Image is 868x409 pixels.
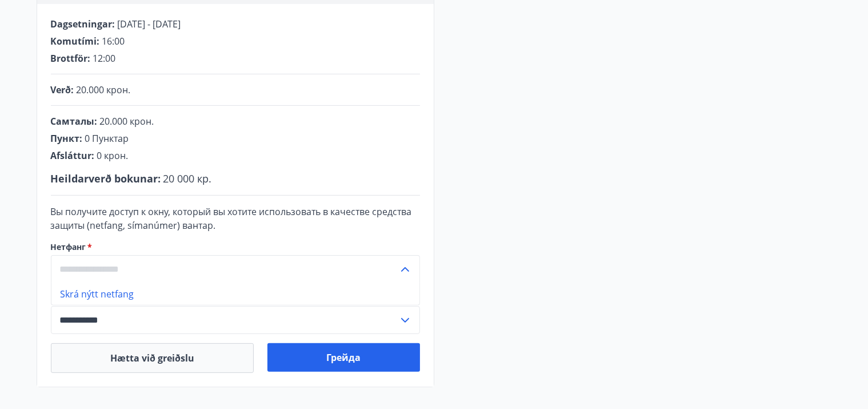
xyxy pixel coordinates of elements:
font: : [80,132,83,145]
font: : [95,115,98,128]
font: : [97,35,100,47]
font: : [158,172,161,185]
font: Грейда [326,352,361,364]
font: : [88,52,91,65]
button: Hætta við greiðslu [51,343,254,373]
font: 20.000 крон. [77,84,131,96]
font: 0 крон. [97,149,129,162]
font: Brottför [51,52,88,65]
font: : [92,149,95,162]
font: [DATE] - [DATE] [118,18,181,30]
font: 16:00 [102,35,125,47]
font: Skrá nýtt netfang [61,288,134,301]
button: Грейда [267,343,420,372]
font: 20 000 кр. [163,172,212,185]
font: Пунктар [93,132,129,145]
font: Afsláttur [51,149,92,162]
font: : [113,18,115,30]
font: Komutími [51,35,97,47]
font: Нетфанг [51,241,86,252]
font: Dagsetningar [51,18,113,30]
font: Heildarverð bokunar [51,172,158,185]
font: 20.000 крон. [100,115,154,128]
font: Пункт [51,132,80,145]
font: Hætta við greiðslu [110,352,194,365]
font: Verð [51,84,71,96]
font: : [71,84,74,96]
font: 0 [85,132,90,145]
font: Самталы [51,115,95,128]
font: Вы получите доступ к окну, который вы хотите использовать в качестве средства защиты (netfang, sí... [51,205,412,232]
font: 12:00 [93,52,116,65]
